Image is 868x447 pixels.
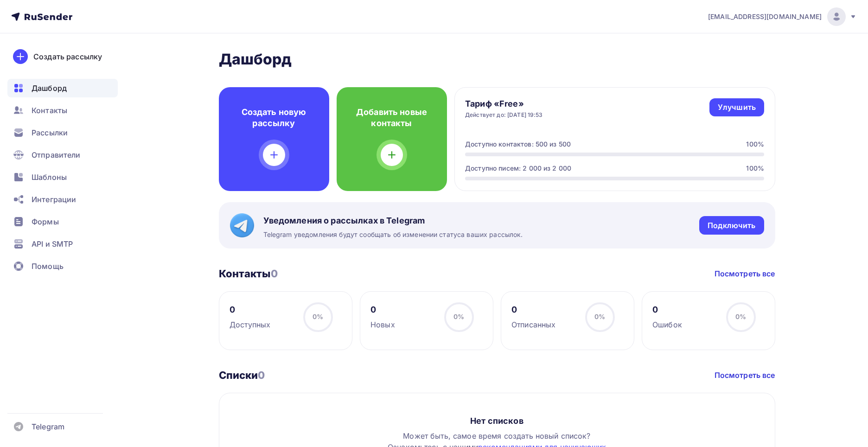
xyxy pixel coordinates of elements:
[7,168,118,186] a: Шаблоны
[219,267,278,280] h3: Контакты
[32,194,76,205] span: Интеграции
[219,369,265,382] h3: Списки
[470,415,523,427] div: Нет списков
[7,79,118,97] a: Дашборд
[594,313,605,320] span: 0%
[453,313,464,320] span: 0%
[7,123,118,142] a: Рассылки
[465,140,571,149] div: Доступно контактов: 500 из 500
[32,172,67,183] span: Шаблоны
[746,164,764,173] div: 100%
[465,98,543,109] h4: Тариф «Free»
[32,149,81,160] span: Отправители
[230,304,270,315] div: 0
[32,421,64,432] span: Telegram
[263,230,523,239] span: Telegram уведомления будут сообщать об изменении статуса ваших рассылок.
[7,146,118,164] a: Отправители
[271,268,278,280] span: 0
[263,215,523,226] span: Уведомления о рассылках в Telegram
[652,319,682,330] div: Ошибок
[735,313,746,320] span: 0%
[465,111,543,119] div: Действует до: [DATE] 19:53
[718,102,756,113] div: Улучшить
[32,261,64,272] span: Помощь
[33,51,102,62] div: Создать рассылку
[709,98,764,116] a: Улучшить
[746,140,764,149] div: 100%
[465,164,571,173] div: Доступно писем: 2 000 из 2 000
[370,319,395,330] div: Новых
[715,268,775,279] a: Посмотреть все
[708,220,755,231] div: Подключить
[234,107,314,129] h4: Создать новую рассылку
[313,313,323,320] span: 0%
[219,50,775,69] h2: Дашборд
[258,369,265,381] span: 0
[32,105,67,116] span: Контакты
[32,238,73,249] span: API и SMTP
[32,216,59,227] span: Формы
[511,304,555,315] div: 0
[708,7,857,26] a: [EMAIL_ADDRESS][DOMAIN_NAME]
[652,304,682,315] div: 0
[7,101,118,120] a: Контакты
[351,107,432,129] h4: Добавить новые контакты
[32,127,68,138] span: Рассылки
[7,212,118,231] a: Формы
[511,319,555,330] div: Отписанных
[708,12,822,21] span: [EMAIL_ADDRESS][DOMAIN_NAME]
[370,304,395,315] div: 0
[230,319,270,330] div: Доступных
[32,83,67,94] span: Дашборд
[715,370,775,381] a: Посмотреть все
